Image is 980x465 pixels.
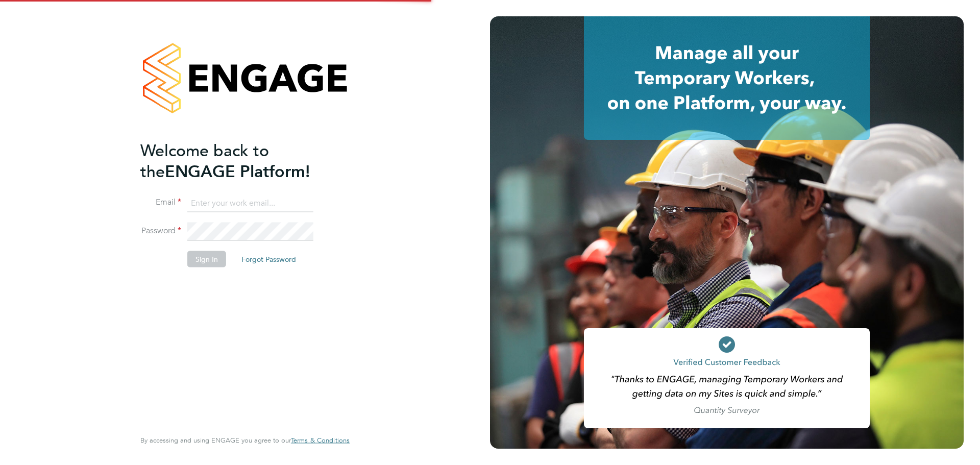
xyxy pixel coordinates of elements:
a: Terms & Conditions [291,436,350,445]
button: Sign In [187,251,226,267]
input: Enter your work email... [187,194,313,212]
span: Terms & Conditions [291,436,350,445]
button: Forgot Password [233,251,304,267]
span: By accessing and using ENGAGE you agree to our [140,436,350,445]
label: Password [140,226,181,236]
label: Email [140,197,181,208]
h2: ENGAGE Platform! [140,140,339,182]
span: Welcome back to the [140,140,269,181]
